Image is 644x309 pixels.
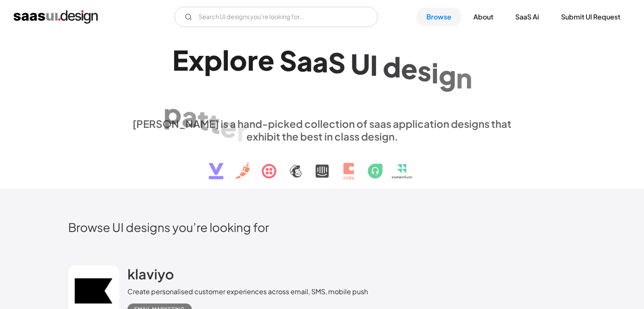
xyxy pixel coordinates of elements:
h1: Explore SaaS UI design patterns & interactions. [127,44,517,109]
a: home [14,10,98,24]
div: t [209,107,220,139]
div: E [172,44,188,76]
div: e [220,110,237,143]
div: t [197,103,209,136]
input: Search UI designs you're looking for... [174,7,378,27]
div: n [247,119,263,151]
div: U [351,47,370,80]
div: n [456,61,472,94]
h2: Browse UI designs you’re looking for [68,220,576,235]
div: x [188,44,204,76]
div: a [297,44,312,77]
div: I [370,49,378,81]
a: klaviyo [127,265,174,287]
div: s [417,54,431,87]
div: Create personalised customer experiences across email, SMS, mobile push [127,287,368,297]
div: i [431,56,439,89]
a: SaaS Ai [505,8,549,26]
a: Browse [416,8,462,26]
div: e [258,44,274,76]
div: p [204,44,222,76]
div: r [237,114,247,147]
div: [PERSON_NAME] is a hand-picked collection of saas application designs that exhibit the best in cl... [127,117,517,143]
div: g [439,59,456,91]
h2: klaviyo [127,265,174,282]
form: Email Form [174,7,378,27]
div: a [182,100,197,132]
a: Submit UI Request [551,8,630,26]
div: d [383,50,401,83]
div: l [222,44,229,76]
div: p [163,97,182,130]
div: a [312,45,328,78]
img: text, icon, saas logo [194,143,451,187]
div: S [328,46,345,79]
div: r [247,44,258,76]
div: o [229,44,247,76]
div: e [401,52,417,85]
div: S [279,44,297,77]
a: About [463,8,503,26]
